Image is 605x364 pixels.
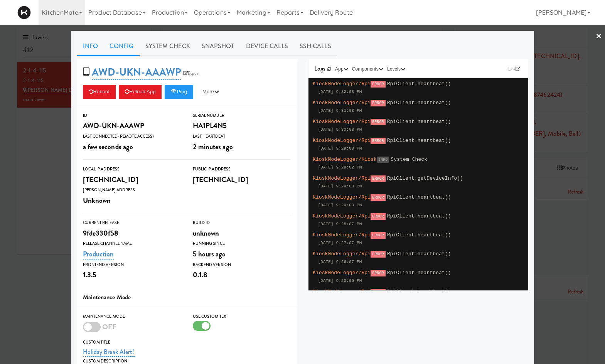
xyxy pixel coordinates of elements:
div: 9fde330f58 [83,227,181,240]
span: ERROR [371,100,386,106]
span: ERROR [371,251,386,258]
span: RpiClient.heartbeat() [387,81,451,87]
span: [DATE] 9:25:06 PM [318,278,362,283]
span: [DATE] 9:31:08 PM [318,108,362,113]
div: 1.3.5 [83,268,181,281]
span: KioskNodeLogger/Rpi [313,213,371,219]
span: ERROR [371,232,386,239]
div: Use Custom Text [193,313,291,320]
a: Snapshot [196,37,240,56]
span: ERROR [371,194,386,201]
span: a few seconds ago [83,142,133,152]
span: RpiClient.heartbeat() [387,138,451,143]
button: Reboot [83,85,116,99]
div: Last Connected (Remote Access) [83,133,181,140]
span: [DATE] 9:29:08 PM [318,146,362,151]
span: RpiClient.heartbeat() [387,251,451,257]
span: RpiClient.heartbeat() [387,100,451,106]
span: Maintenance Mode [83,293,131,302]
a: Info [77,37,104,56]
span: [DATE] 9:27:07 PM [318,241,362,245]
div: Unknown [83,194,181,207]
span: Logs [314,64,325,73]
button: Ping [165,85,193,99]
span: ERROR [371,138,386,144]
div: Current Release [83,219,181,227]
span: RpiClient.heartbeat() [387,232,451,238]
img: Micromart [17,6,31,19]
span: [DATE] 9:29:00 PM [318,184,362,189]
div: Release Channel Name [83,240,181,248]
span: [DATE] 9:29:02 PM [318,165,362,170]
span: ERROR [371,213,386,220]
button: More [196,85,225,99]
span: [DATE] 9:29:00 PM [318,203,362,207]
div: Frontend Version [83,261,181,269]
span: RpiClient.getDeviceInfo() [387,175,463,181]
a: Device Calls [240,37,294,56]
span: KioskNodeLogger/Rpi [313,175,371,181]
div: 0.1.8 [193,268,291,281]
span: KioskNodeLogger/Rpi [313,232,371,238]
button: Components [350,65,385,73]
div: Maintenance Mode [83,313,181,320]
div: [TECHNICAL_ID] [83,173,181,186]
span: RpiClient.heartbeat() [387,289,451,295]
span: [DATE] 9:32:08 PM [318,89,362,94]
div: Backend Version [193,261,291,269]
span: OFF [102,322,116,332]
div: Serial Number [193,112,291,120]
span: RpiClient.heartbeat() [387,194,451,200]
div: Running Since [193,240,291,248]
div: Custom Title [83,339,291,346]
button: Levels [385,65,407,73]
span: KioskNodeLogger/Rpi [313,194,371,200]
span: KioskNodeLogger/Rpi [313,251,371,257]
div: Last Heartbeat [193,133,291,140]
span: INFO [377,157,389,163]
a: AWD-UKN-AAAWP [92,65,181,80]
button: Reload App [119,85,162,99]
span: KioskNodeLogger/Rpi [313,270,371,276]
span: ERROR [371,289,386,295]
div: AWD-UKN-AAAWP [83,119,181,132]
span: System Check [391,157,427,162]
span: 2 minutes ago [193,142,233,152]
span: KioskNodeLogger/Rpi [313,119,371,125]
span: KioskNodeLogger/Rpi [313,138,371,143]
div: ID [83,112,181,120]
a: Link [506,65,522,73]
span: 5 hours ago [193,249,226,259]
span: KioskNodeLogger/Kiosk [313,157,377,162]
a: × [596,25,602,49]
a: Config [104,37,140,56]
div: Local IP Address [83,165,181,173]
span: [DATE] 9:30:08 PM [318,127,362,132]
span: ERROR [371,81,386,88]
a: Production [83,249,114,260]
span: ERROR [371,270,386,276]
span: ERROR [371,175,386,182]
a: System Check [140,37,196,56]
div: Build Id [193,219,291,227]
span: [DATE] 9:26:07 PM [318,260,362,264]
div: unknown [193,227,291,240]
span: RpiClient.heartbeat() [387,270,451,276]
div: [TECHNICAL_ID] [193,173,291,186]
a: Holiday Break Alert! [83,347,135,357]
span: ERROR [371,119,386,125]
a: Esper [181,69,201,77]
span: [DATE] 9:28:07 PM [318,222,362,226]
div: [PERSON_NAME] Address [83,186,181,194]
span: KioskNodeLogger/Rpi [313,289,371,295]
div: Public IP Address [193,165,291,173]
a: SSH Calls [294,37,337,56]
span: RpiClient.heartbeat() [387,213,451,219]
span: RpiClient.heartbeat() [387,119,451,125]
span: KioskNodeLogger/Rpi [313,100,371,106]
span: KioskNodeLogger/Rpi [313,81,371,87]
div: HA1PL4N5 [193,119,291,132]
button: App [333,65,350,73]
